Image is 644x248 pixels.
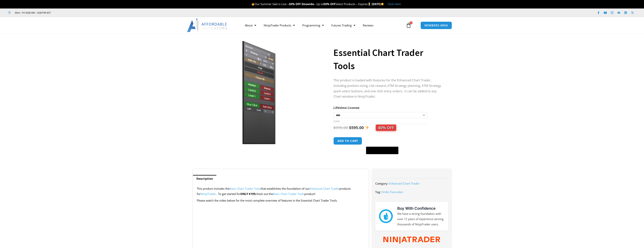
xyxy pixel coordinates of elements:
a: Enhanced Chart Trader [310,187,339,190]
nav: Menu [241,21,405,30]
bdi: 995.00 [333,125,348,130]
span: Category: [375,182,388,185]
p: We have a strong foundation with over 12 years of experience serving thousands of NinjaTrader users. [397,211,444,227]
iframe: Secure express checkout frame [365,136,399,146]
strong: 50% OFF [323,2,335,6]
a: Reviews [359,21,377,30]
bdi: 595.00 [349,125,364,130]
a: Clear options [333,120,339,123]
img: Essential Chart Trader Tools | Affordable Indicators – NinjaTrader [198,40,319,145]
span: $ [349,125,351,130]
p: This product is loaded with features for the Enhanced Chart Trader, including position sizing, ri... [333,78,443,99]
a: Futures Trading [328,21,359,30]
a: About [241,21,260,30]
img: LogoAI [187,18,227,32]
img: 🔥 [252,3,254,5]
span: check out the product! [256,192,315,196]
img: ⌛ [368,3,371,5]
span: 0 [410,21,413,24]
span: Tag: [375,190,381,194]
a: Click Here [388,2,401,6]
a: Basic Chart Trader Tools [229,187,261,190]
span: 40% OFF [376,125,396,131]
label: Lifetime License [333,106,359,110]
strong: [DATE] [372,2,384,6]
p: This product includes the that establishes the foundation of our products for . To get started for [197,186,365,197]
span: $ [333,125,336,130]
a: NinjaTrader [201,192,216,196]
img: mark thumbs good 43913 | Affordable Indicators – NinjaTrader [379,209,393,223]
iframe: Customer reviews powered by Trustpilot [56,11,113,15]
img: ✨ [365,126,369,129]
h3: Buy With Confidence [397,206,444,211]
span: MEMBERS AREA [424,24,448,27]
strong: ONLY $195 [240,192,256,196]
img: NinjaTrader Wordmark color RGB | Affordable Indicators – NinjaTrader [383,237,440,244]
a: Order Execution [381,190,403,194]
a: MEMBERS AREA [420,22,452,29]
button: Buy with GPay [366,147,398,154]
button: Add to cart [333,137,362,145]
a: Enhanced Chart Trader [389,182,420,185]
span: Our Summer Sale is Live – – Up to Select Products – Expires [251,2,372,6]
strong: Sitewide [302,2,314,6]
a: Programming [299,21,328,30]
h1: Essential Chart Trader Tools [333,46,443,72]
a: NinjaTrader Products [260,21,299,30]
span: Mon - Fri: 8:00 AM – 6:00 PM EST [14,10,51,15]
a: 0 [400,20,417,31]
a: Description [193,175,216,182]
p: Please watch the video below for the most complete overview of features in the Essential Chart Tr... [197,198,365,203]
strong: 20% OFF [289,2,301,6]
a: Basic Chart Trader Tools [273,192,304,196]
img: 🌞 [381,3,384,5]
